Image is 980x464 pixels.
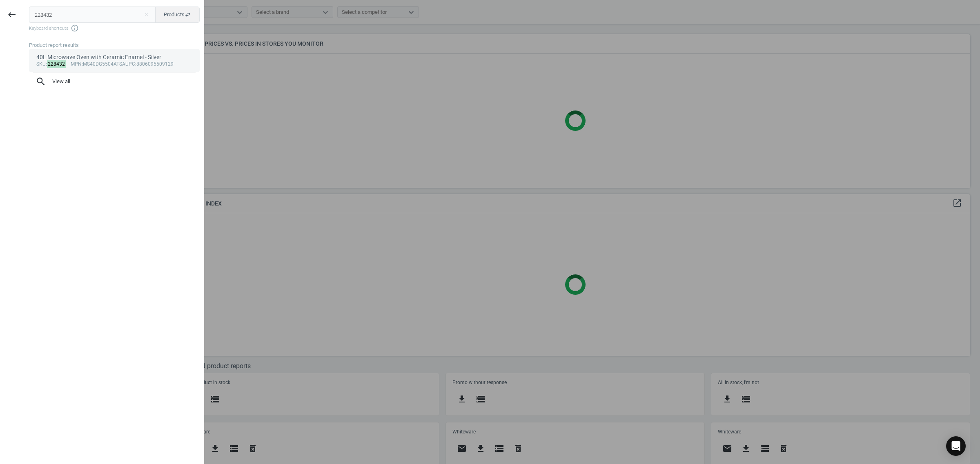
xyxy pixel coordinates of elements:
button: searchView all [29,73,200,91]
button: Close [140,11,152,18]
span: upc [125,61,135,67]
span: mpn [71,61,82,67]
div: Product report results [29,42,204,49]
i: swap_horiz [185,11,191,18]
i: keyboard_backspace [7,10,17,20]
div: 40L Microwave Oven with Ceramic Enamel - Silver [36,53,193,61]
i: info_outline [71,24,79,32]
div: Open Intercom Messenger [946,436,966,456]
i: search [36,76,46,87]
span: Products [164,11,191,18]
div: : :MS40DG5504ATSA :8806095509129 [36,61,193,68]
button: Productsswap_horiz [155,7,200,23]
span: Keyboard shortcuts [29,24,200,32]
input: Enter the SKU or product name [29,7,156,23]
button: keyboard_backspace [2,5,21,24]
span: sku [36,61,46,67]
span: View all [36,76,193,87]
mark: 228432 [47,60,66,68]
